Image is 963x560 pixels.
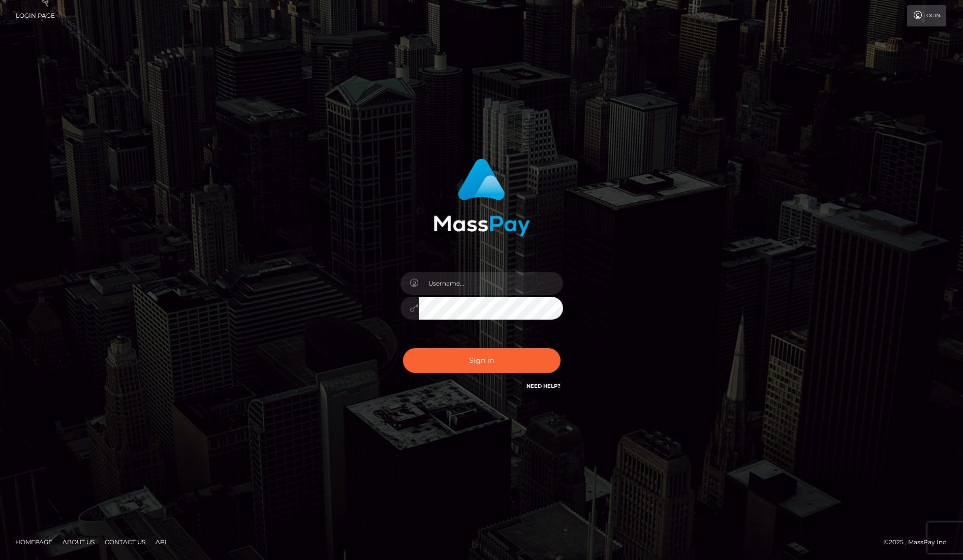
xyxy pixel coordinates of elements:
[526,383,561,389] a: Need Help?
[403,348,561,373] button: Sign in
[419,272,563,295] input: Username...
[101,534,149,550] a: Contact Us
[907,5,946,26] a: Login
[16,5,55,26] a: Login Page
[884,537,955,548] div: © 2025 , MassPay Inc.
[151,534,171,550] a: API
[58,534,99,550] a: About Us
[433,159,530,236] img: MassPay Login
[11,534,56,550] a: Homepage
